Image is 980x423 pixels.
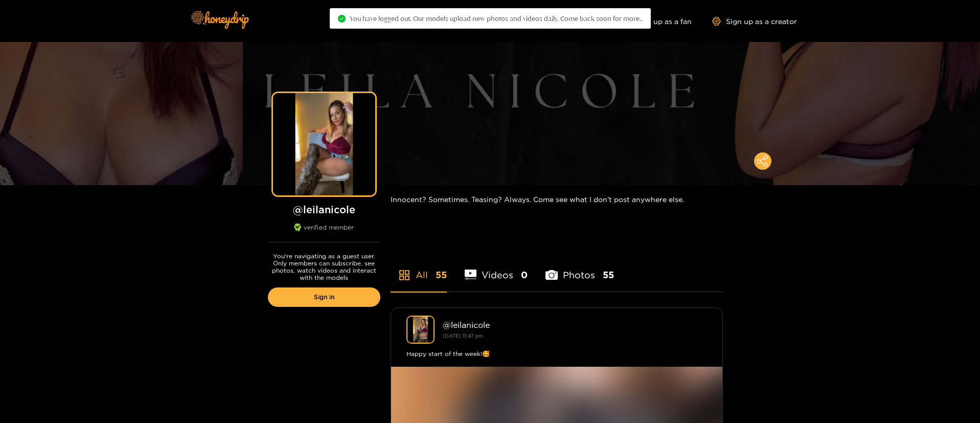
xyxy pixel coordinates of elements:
[436,269,447,281] span: 55
[350,14,643,23] span: You have logged out. Our models upload new photos and videos daily. Come back soon for more..
[391,185,723,213] div: Innocent? Sometimes. Teasing? Always. Come see what I don’t post anywhere else.
[521,269,528,281] span: 0
[603,269,614,281] span: 55
[406,316,435,344] img: leilanicole
[398,269,411,281] span: appstore
[268,253,380,281] p: You're navigating as a guest user. Only members can subscribe, see photos, watch videos and inter...
[268,224,380,242] div: verified member
[391,246,447,292] li: All
[465,246,528,292] li: Videos
[622,17,692,26] a: Sign up as a fan
[338,15,346,23] span: check-circle
[268,287,380,307] a: Sign in
[406,349,707,359] div: Happy start of the week!🥰
[443,320,707,329] div: @ leilanicole
[443,333,483,339] small: [DATE] 13:47 pm
[712,17,797,26] a: Sign up as a creator
[545,246,614,292] li: Photos
[268,203,380,216] h1: @ leilanicole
